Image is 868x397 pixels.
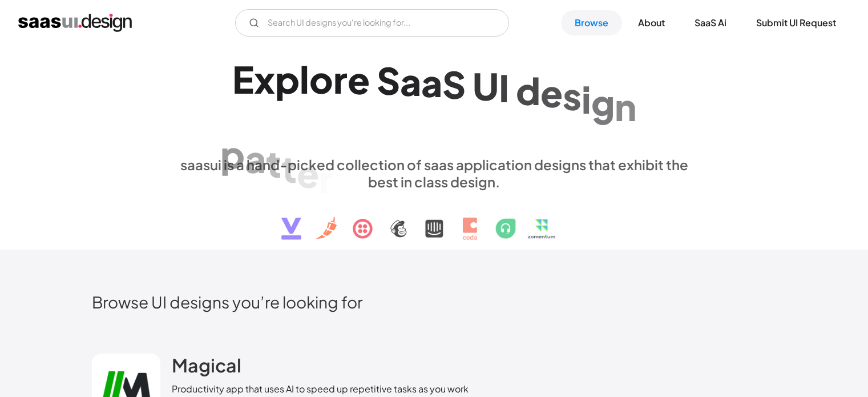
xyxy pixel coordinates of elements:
[172,382,469,396] div: Productivity app that uses AI to speed up repetitive tasks as you work
[254,57,275,101] div: x
[235,9,509,37] form: Email Form
[742,10,850,35] a: Submit UI Request
[400,59,421,103] div: a
[540,71,563,115] div: e
[499,66,509,110] div: I
[245,137,266,181] div: a
[172,156,697,190] div: saasui is a hand-picked collection of saas application designs that exhibit the best in class des...
[563,74,582,118] div: s
[266,141,281,185] div: t
[561,10,622,35] a: Browse
[281,146,297,190] div: t
[300,57,309,101] div: l
[275,57,300,101] div: p
[624,10,679,35] a: About
[172,354,241,382] a: Magical
[172,57,697,145] h1: Explore SaaS UI design patterns & interactions.
[348,57,370,101] div: e
[319,157,333,201] div: r
[516,68,540,112] div: d
[18,14,132,32] a: home
[473,63,499,107] div: U
[591,81,615,125] div: g
[261,190,607,250] img: text, icon, saas logo
[92,292,777,312] h2: Browse UI designs you’re looking for
[333,57,348,101] div: r
[681,10,740,35] a: SaaS Ai
[235,9,509,37] input: Search UI designs you're looking for...
[232,57,254,101] div: E
[377,58,400,102] div: S
[172,354,241,376] h2: Magical
[421,60,442,104] div: a
[582,77,591,121] div: i
[297,151,319,195] div: e
[442,62,466,106] div: S
[220,132,245,176] div: p
[615,84,636,128] div: n
[309,57,333,101] div: o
